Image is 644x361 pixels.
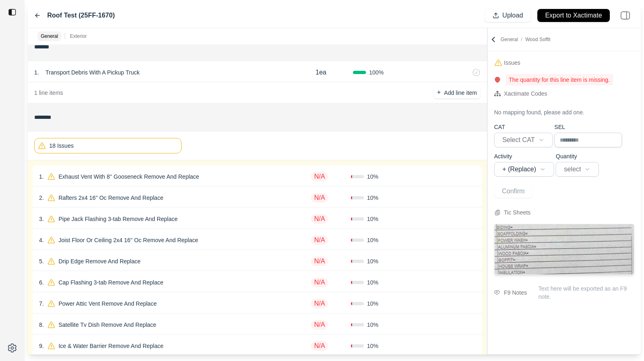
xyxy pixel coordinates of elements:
[55,277,167,288] p: Cap Flashing 3-tab Remove And Replace
[494,152,554,160] p: Activity
[518,37,525,42] span: /
[367,342,379,350] span: 10 %
[504,58,520,68] div: Issues
[367,300,379,308] span: 10 %
[39,278,44,287] p: 6 .
[39,173,44,181] p: 1 .
[311,320,329,330] p: N/A
[367,257,379,265] span: 10 %
[55,256,144,267] p: Drip Edge Remove And Replace
[494,108,585,116] p: No mapping found, please add one.
[8,8,16,16] img: toggle sidebar
[39,215,44,223] p: 3 .
[70,33,87,39] p: Exterior
[367,215,379,223] span: 10 %
[485,9,531,22] button: Upload
[369,68,384,77] span: 100 %
[501,36,550,43] p: General
[504,288,527,298] div: F9 Notes
[504,89,548,98] div: Xactimate Codes
[311,172,329,182] p: N/A
[504,208,531,217] div: Tic Sheets
[311,235,329,245] p: N/A
[494,77,501,83] img: line-name-issue.svg
[556,152,599,160] p: Quantity
[367,278,379,287] span: 10 %
[434,87,480,98] button: +Add line item
[537,9,610,22] button: Export to Xactimate
[311,214,329,224] p: N/A
[41,33,58,39] p: General
[367,194,379,202] span: 10 %
[367,236,379,244] span: 10 %
[39,257,44,265] p: 5 .
[34,89,63,97] p: 1 line items
[39,194,44,202] p: 2 .
[49,142,74,150] p: 18 Issues
[311,341,329,351] p: N/A
[315,68,326,77] p: 1ea
[47,11,115,20] label: Roof Test (25FF-1670)
[311,193,329,203] p: N/A
[55,234,202,246] p: Joist Floor Or Ceiling 2x4 16'' Oc Remove And Replace
[367,321,379,329] span: 10 %
[367,173,379,181] span: 10 %
[311,256,329,266] p: N/A
[55,192,166,203] p: Rafters 2x4 16'' Oc Remove And Replace
[55,319,160,330] p: Satellite Tv Dish Remove And Replace
[39,342,44,350] p: 9 .
[502,11,523,20] p: Upload
[554,123,622,131] p: SEL
[525,37,550,42] span: Wood Soffit
[55,213,181,225] p: Pipe Jack Flashing 3-tab Remove And Replace
[616,7,634,24] img: right-panel.svg
[437,88,440,97] p: +
[494,123,553,131] p: CAT
[34,68,39,77] p: 1 .
[39,300,44,308] p: 7 .
[42,67,143,78] p: Transport Debris With A Pickup Truck
[506,74,613,85] p: The quantity for this line item is missing.
[545,11,602,20] p: Export to Xactimate
[55,298,160,309] p: Power Attic Vent Remove And Replace
[495,224,634,274] img: Cropped Image
[39,236,44,244] p: 4 .
[39,321,44,329] p: 8 .
[311,278,329,287] p: N/A
[55,340,167,352] p: Ice & Water Barrier Remove And Replace
[539,284,634,301] p: Text here will be exported as an F9 note.
[494,290,500,295] img: comment
[55,171,202,182] p: Exhaust Vent With 8'' Gooseneck Remove And Replace
[311,299,329,308] p: N/A
[444,89,477,97] p: Add line item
